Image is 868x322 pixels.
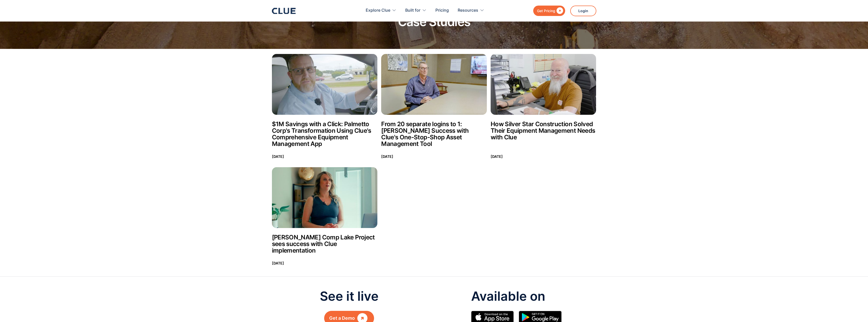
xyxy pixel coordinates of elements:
a: From 20 separate logins to 1: Igel's Success with Clue's One-Stop-Shop Asset Management ToolFrom ... [381,54,487,160]
div: Resources [458,3,478,18]
img: How Silver Star Construction Solved Their Equipment Management Needs with Clue [491,54,596,115]
a: Graham's Comp Lake Project sees success with Clue implementation[PERSON_NAME] Comp Lake Project s... [272,167,378,266]
img: $1M Savings with a Click: Palmetto Corp's Transformation Using Clue's Comprehensive Equipment Man... [272,54,378,115]
h2: From 20 separate logins to 1: [PERSON_NAME] Success with Clue's One-Stop-Shop Asset Management Tool [381,121,487,147]
div: Built for [405,3,420,18]
h2: $1M Savings with a Click: Palmetto Corp's Transformation Using Clue's Comprehensive Equipment Man... [272,121,378,147]
div: Explore Clue [366,3,396,18]
div: Explore Clue [366,3,390,18]
div:  [555,8,563,14]
div:  [357,315,367,321]
a: How Silver Star Construction Solved Their Equipment Management Needs with ClueHow Silver Star Con... [491,54,596,160]
a: Pricing [435,3,449,18]
div: Built for [405,3,427,18]
p: [DATE] [272,260,284,266]
p: See it live [320,289,379,303]
p: [DATE] [381,153,393,160]
h2: How Silver Star Construction Solved Their Equipment Management Needs with Clue [491,121,596,141]
h2: [PERSON_NAME] Comp Lake Project sees success with Clue implementation [272,234,378,254]
p: [DATE] [491,153,503,160]
a: $1M Savings with a Click: Palmetto Corp's Transformation Using Clue's Comprehensive Equipment Man... [272,54,378,160]
div: Resources [458,3,484,18]
div: Get Pricing [537,8,555,14]
img: Graham's Comp Lake Project sees success with Clue implementation [272,167,378,228]
p: Available on [471,289,567,303]
h1: Case Studies [398,15,470,29]
p: [DATE] [272,153,284,160]
a: Get Pricing [533,6,565,16]
a: Login [570,6,596,16]
img: From 20 separate logins to 1: Igel's Success with Clue's One-Stop-Shop Asset Management Tool [381,54,487,115]
div: Get a Demo [329,315,355,321]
